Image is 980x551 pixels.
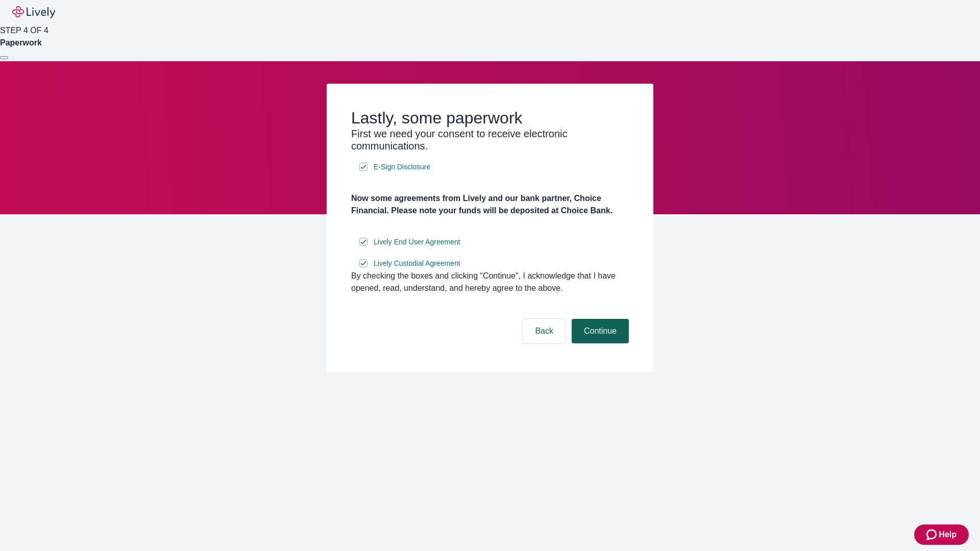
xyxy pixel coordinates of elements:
span: Lively Custodial Agreement [374,258,460,269]
button: Continue [572,319,629,343]
a: e-sign disclosure document [372,161,432,173]
img: Lively [12,6,55,18]
span: E-Sign Disclosure [374,162,430,172]
span: Help [939,529,957,541]
button: Back [523,319,566,343]
h3: First we need your consent to receive electronic communications. [351,128,629,152]
h2: Lastly, some paperwork [351,108,629,128]
button: Zendesk support iconHelp [914,524,969,545]
span: Lively End User Agreement [374,237,460,247]
div: By checking the boxes and clicking “Continue", I acknowledge that I have opened, read, understand... [351,270,629,294]
h4: Now some agreements from Lively and our bank partner, Choice Financial. Please note your funds wi... [351,192,629,217]
a: e-sign disclosure document [372,236,462,248]
svg: Zendesk support icon [926,529,939,541]
a: e-sign disclosure document [372,257,462,270]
